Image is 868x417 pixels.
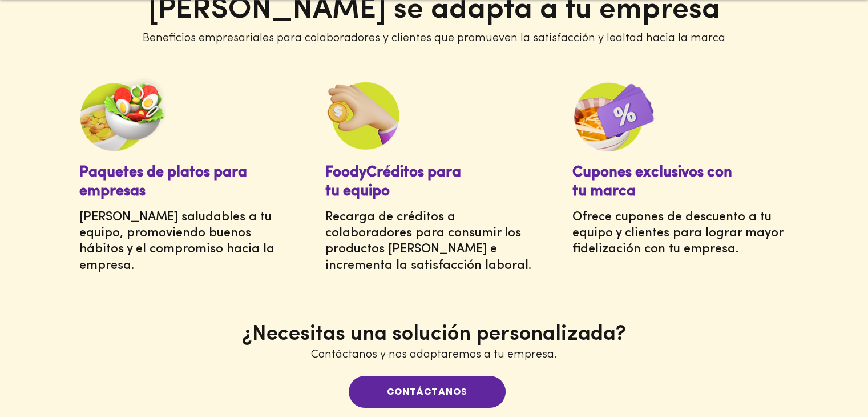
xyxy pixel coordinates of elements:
[572,165,732,199] span: Cupones exclusivos con tu marca
[572,211,783,256] span: Ofrece cupones de descuento a tu equipo y clientes para lograr mayor fidelización con tu empresa.
[325,211,531,272] span: Recarga de créditos a colaboradores para consumir los productos [PERSON_NAME] e incrementa la sat...
[387,384,467,399] span: CONTÁCTANOS
[349,376,506,408] a: CONTÁCTANOS
[325,165,461,199] span: FoodyCréditos para tu equipo
[79,78,166,151] img: dishes (1).png
[143,33,725,44] span: Beneficios empresariales para colaboradores y clientes que promueven la satisfacción y lealtad ha...
[802,351,857,406] iframe: Messagebird Livechat Widget
[311,349,557,360] span: Contáctanos y nos adaptaremos a tu empresa.
[79,211,274,272] span: [PERSON_NAME] saludables a tu equipo, promoviendo buenos hábitos y el compromiso hacia la empresa.
[325,78,399,152] img: foody-creditos.png
[79,165,247,199] span: Paquetes de platos para empresas
[242,324,626,345] span: ¿Necesitas una solución personalizada?
[574,78,656,155] img: discount (1).png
